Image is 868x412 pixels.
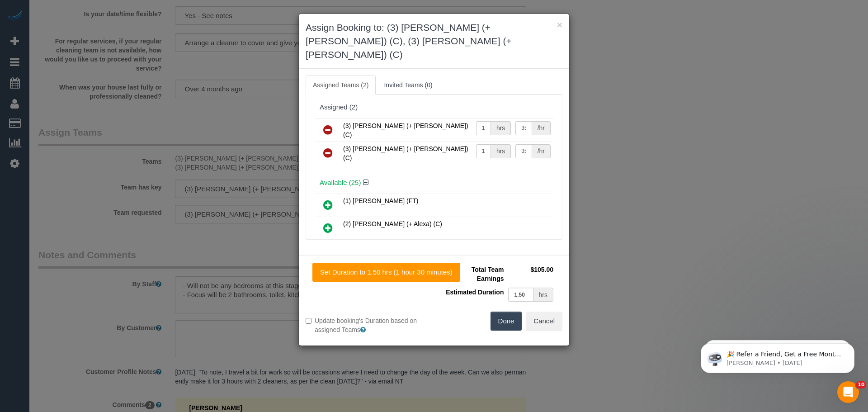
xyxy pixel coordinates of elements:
[343,197,418,204] span: (1) [PERSON_NAME] (FT)
[306,21,562,62] h3: Assign Booking to: (3) [PERSON_NAME] (+ [PERSON_NAME]) (C), (3) [PERSON_NAME] (+ [PERSON_NAME]) (C)
[343,220,442,227] span: (2) [PERSON_NAME] (+ Alexa) (C)
[377,76,439,95] a: Invited Teams (0)
[343,122,468,138] span: (3) [PERSON_NAME] (+ [PERSON_NAME]) (C)
[320,104,548,111] div: Assigned (2)
[506,263,556,285] td: $105.00
[306,76,376,95] a: Assigned Teams (2)
[533,288,553,302] div: hrs
[532,144,551,158] div: /hr
[306,318,311,324] input: Update booking's Duration based on assigned Teams
[837,381,859,403] iframe: Intercom live chat
[491,121,511,135] div: hrs
[320,179,548,187] h4: Available (25)
[532,121,551,135] div: /hr
[526,312,562,331] button: Cancel
[306,316,427,334] label: Update booking's Duration based on assigned Teams
[856,381,866,388] span: 10
[687,324,868,388] iframe: Intercom notifications message
[491,312,522,331] button: Done
[312,263,460,282] button: Set Duration to 1.50 hrs (1 hour 30 minutes)
[441,263,506,285] td: Total Team Earnings
[343,145,468,161] span: (3) [PERSON_NAME] (+ [PERSON_NAME]) (C)
[557,20,562,29] button: ×
[446,289,504,296] span: Estimated Duration
[491,144,511,158] div: hrs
